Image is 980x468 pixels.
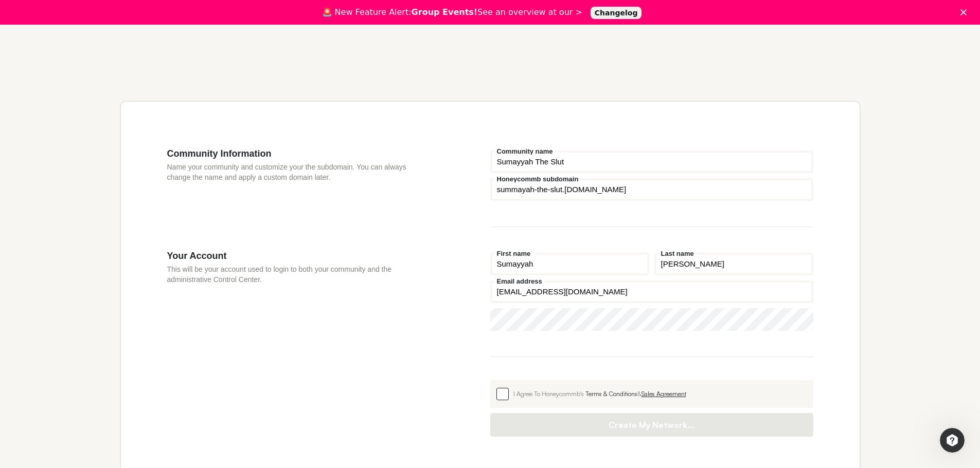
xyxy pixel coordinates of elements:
label: First name [494,250,533,257]
input: Email address [490,280,813,303]
h3: Your Account [167,250,429,261]
a: Changelog [591,7,642,19]
div: 🚨 New Feature Alert: See an overview at our > [322,7,582,17]
b: Group Events! [412,7,478,17]
span: Create My Network... [501,420,803,430]
h3: Community Information [167,148,429,159]
input: your-subdomain.honeycommb.com [490,178,813,201]
p: This will be your account used to login to both your community and the administrative Control Cen... [167,264,429,285]
label: Community name [494,148,556,155]
button: Create My Network... [490,413,813,437]
iframe: Intercom live chat [940,428,965,453]
label: Email address [494,278,545,285]
input: Last name [654,253,813,275]
label: Last name [658,250,697,257]
label: Honeycommb subdomain [494,176,581,182]
a: Sales Agreement [642,390,686,398]
div: Close [960,9,971,15]
input: First name [490,253,649,275]
div: I Agree To Honeycommb's & [513,389,807,399]
p: Name your community and customize your the subdomain. You can always change the name and apply a ... [167,162,429,182]
a: Terms & Conditions [585,390,637,398]
input: Community name [490,151,813,173]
